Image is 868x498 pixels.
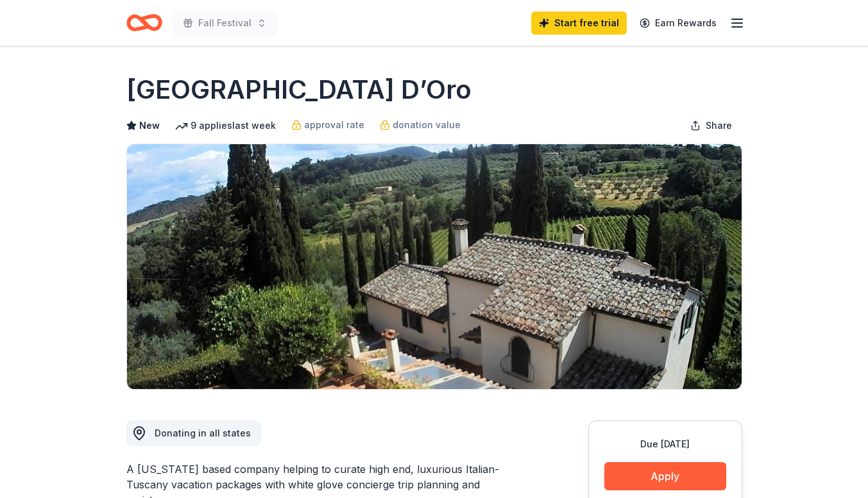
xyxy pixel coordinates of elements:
[175,118,276,133] div: 9 applies last week
[604,462,726,490] button: Apply
[706,118,732,133] span: Share
[380,117,461,133] a: donation value
[304,117,364,133] span: approval rate
[680,113,742,138] button: Share
[198,15,251,31] span: Fall Festival
[291,117,364,133] a: approval rate
[531,12,627,35] a: Start free trial
[126,8,162,38] a: Home
[126,72,472,108] h1: [GEOGRAPHIC_DATA] D’Oro
[173,10,277,36] button: Fall Festival
[155,427,251,438] span: Donating in all states
[139,118,160,133] span: New
[127,144,742,389] img: Image for Villa Sogni D’Oro
[632,12,724,35] a: Earn Rewards
[604,436,726,452] div: Due [DATE]
[393,117,461,133] span: donation value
